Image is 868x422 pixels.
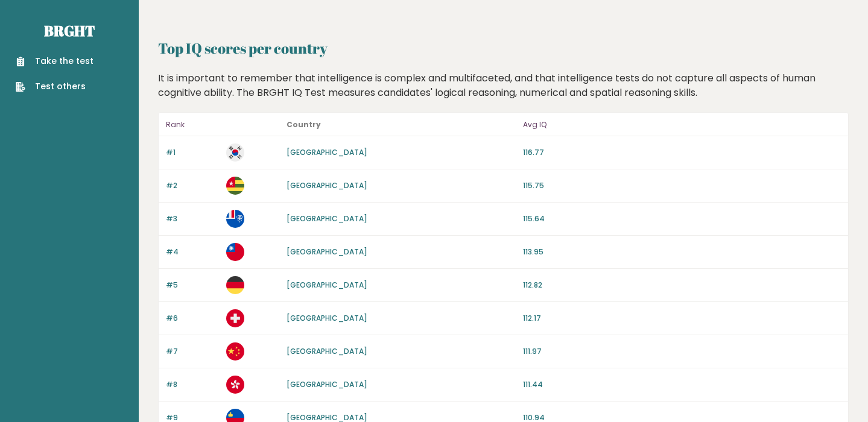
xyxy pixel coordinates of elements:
[158,37,849,59] h2: Top IQ scores per country
[154,71,854,100] div: It is important to remember that intelligence is complex and multifaceted, and that intelligence ...
[523,346,841,357] p: 111.97
[166,379,219,390] p: #8
[226,143,244,162] img: kr.svg
[287,280,367,290] a: [GEOGRAPHIC_DATA]
[523,280,841,291] p: 112.82
[287,247,367,257] a: [GEOGRAPHIC_DATA]
[166,346,219,357] p: #7
[287,119,321,130] b: Country
[226,210,244,228] img: tf.svg
[523,147,841,158] p: 116.77
[226,243,244,261] img: tw.svg
[166,280,219,291] p: #5
[16,80,93,93] a: Test others
[44,21,95,40] a: Brght
[166,213,219,224] p: #3
[166,147,219,158] p: #1
[226,309,244,327] img: ch.svg
[166,180,219,191] p: #2
[226,177,244,195] img: tg.svg
[287,147,367,157] a: [GEOGRAPHIC_DATA]
[287,379,367,389] a: [GEOGRAPHIC_DATA]
[523,313,841,324] p: 112.17
[523,379,841,390] p: 111.44
[226,276,244,294] img: de.svg
[287,346,367,356] a: [GEOGRAPHIC_DATA]
[287,180,367,191] a: [GEOGRAPHIC_DATA]
[523,118,841,132] p: Avg IQ
[16,55,93,68] a: Take the test
[226,376,244,394] img: hk.svg
[523,180,841,191] p: 115.75
[287,313,367,323] a: [GEOGRAPHIC_DATA]
[226,342,244,361] img: cn.svg
[523,247,841,257] p: 113.95
[166,313,219,324] p: #6
[166,247,219,257] p: #4
[287,213,367,224] a: [GEOGRAPHIC_DATA]
[523,213,841,224] p: 115.64
[166,118,219,132] p: Rank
